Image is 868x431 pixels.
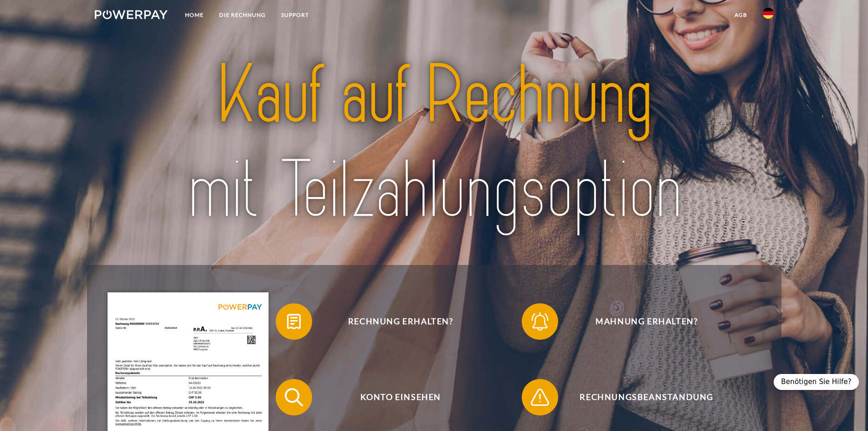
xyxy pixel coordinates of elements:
[276,303,513,340] button: Rechnung erhalten?
[211,7,273,23] a: DIE RECHNUNG
[282,310,305,333] img: qb_bill.svg
[276,379,513,415] button: Konto einsehen
[522,303,759,340] button: Mahnung erhalten?
[774,374,859,390] div: Benötigen Sie Hilfe?
[289,379,512,415] span: Konto einsehen
[273,7,317,23] a: SUPPORT
[95,10,168,19] img: logo-powerpay-white.svg
[177,7,211,23] a: Home
[529,310,551,333] img: qb_bell.svg
[289,303,512,340] span: Rechnung erhalten?
[763,8,774,19] img: de
[535,303,758,340] span: Mahnung erhalten?
[128,43,740,243] img: title-powerpay_de.svg
[727,7,755,23] a: agb
[535,379,758,415] span: Rechnungsbeanstandung
[282,386,305,409] img: qb_search.svg
[522,379,759,415] button: Rechnungsbeanstandung
[529,386,551,409] img: qb_warning.svg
